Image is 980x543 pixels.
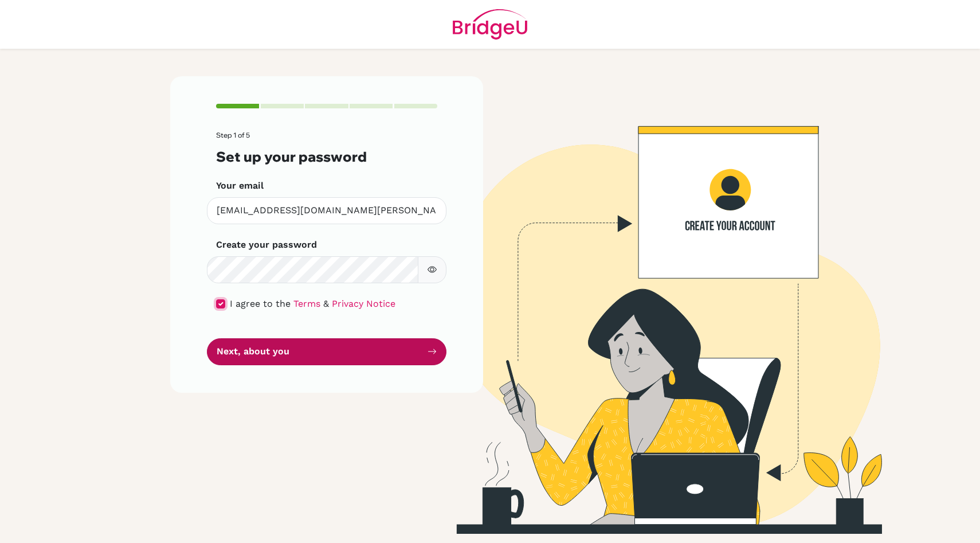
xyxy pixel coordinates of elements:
[207,338,446,365] button: Next, about you
[216,149,437,165] h3: Set up your password
[216,131,250,139] span: Step 1 of 5
[207,197,446,224] input: Insert your email*
[293,298,320,309] a: Terms
[332,298,395,309] a: Privacy Notice
[216,179,264,193] label: Your email
[323,298,329,309] span: &
[216,238,317,252] label: Create your password
[327,76,980,534] img: Create your account
[230,298,291,309] span: I agree to the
